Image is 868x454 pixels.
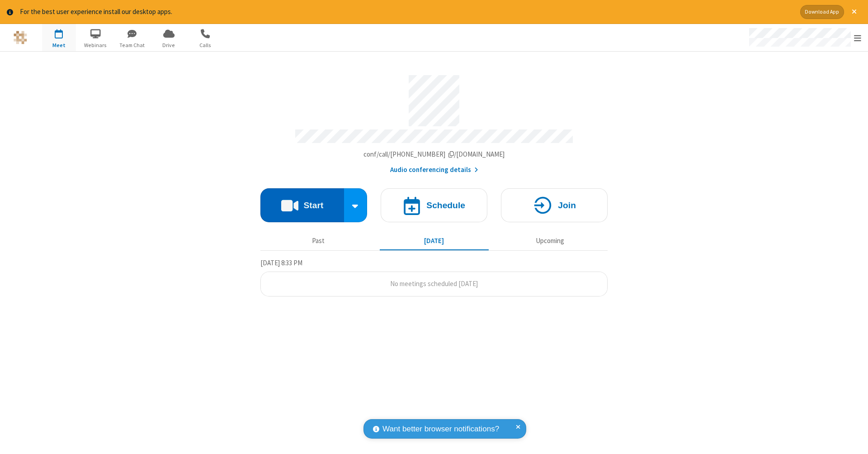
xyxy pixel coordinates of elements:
span: Want better browser notifications? [382,423,499,435]
h4: Join [558,201,576,210]
h4: Start [303,201,323,210]
span: Copy my meeting room link [363,150,505,158]
button: Logo [3,24,37,51]
div: Open menu [741,24,868,51]
button: Copy my meeting room linkCopy my meeting room link [363,149,505,160]
section: Today's Meetings [260,258,608,296]
section: Account details [260,68,608,175]
button: Past [264,233,373,250]
span: Calls [189,41,222,49]
div: Start conference options [344,188,368,222]
span: [DATE] 8:33 PM [260,258,302,267]
button: Download App [800,5,844,19]
button: Start [260,188,344,222]
button: Audio conferencing details [390,165,478,175]
button: Upcoming [495,233,604,250]
span: Meet [42,41,76,49]
button: Close alert [847,5,861,19]
button: Schedule [381,188,487,222]
h4: Schedule [426,201,465,210]
button: Join [501,188,608,222]
div: For the best user experience install our desktop apps. [20,7,793,17]
button: [DATE] [380,233,489,250]
img: QA Selenium DO NOT DELETE OR CHANGE [14,31,27,44]
span: No meetings scheduled [DATE] [390,279,478,288]
span: Webinars [79,41,113,49]
span: Drive [152,41,186,49]
span: Team Chat [115,41,149,49]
